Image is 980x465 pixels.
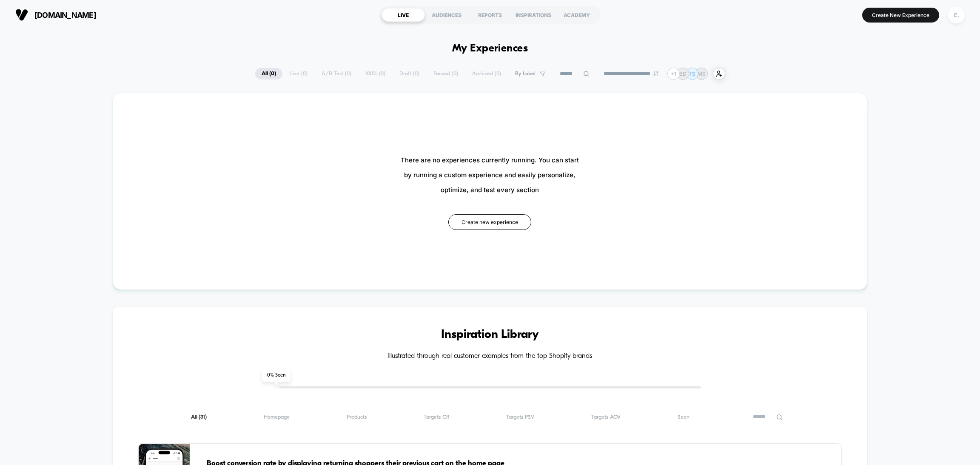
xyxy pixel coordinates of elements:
[468,8,512,22] div: REPORTS
[138,352,842,360] h4: Illustrated through real customer examples from the top Shopify brands
[255,68,282,79] span: All ( 0 )
[347,414,367,420] span: Products
[667,68,680,80] div: + 1
[13,8,99,22] button: [DOMAIN_NAME]
[512,8,555,22] div: INSPIRATIONS
[264,414,290,420] span: Homepage
[653,71,658,76] img: end
[591,414,621,420] span: Targets AOV
[199,414,207,420] span: ( 31 )
[948,7,965,23] div: E.
[452,43,528,55] h1: My Experiences
[946,6,967,24] button: E.
[678,414,689,420] span: Seen
[191,414,207,420] span: All
[698,71,706,77] p: MS
[138,328,842,342] h3: Inspiration Library
[424,414,450,420] span: Targets CR
[34,11,96,20] span: [DOMAIN_NAME]
[401,153,579,197] span: There are no experiences currently running. You can start by running a custom experience and easi...
[515,71,536,77] span: By Label
[689,71,695,77] p: TS
[448,214,531,230] button: Create new experience
[425,8,468,22] div: AUDIENCES
[555,8,598,22] div: ACADEMY
[679,71,687,77] p: BD
[382,8,425,22] div: LIVE
[15,9,28,21] img: Visually logo
[262,369,291,382] span: 0 % Seen
[862,8,939,23] button: Create New Experience
[506,414,534,420] span: Targets PSV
